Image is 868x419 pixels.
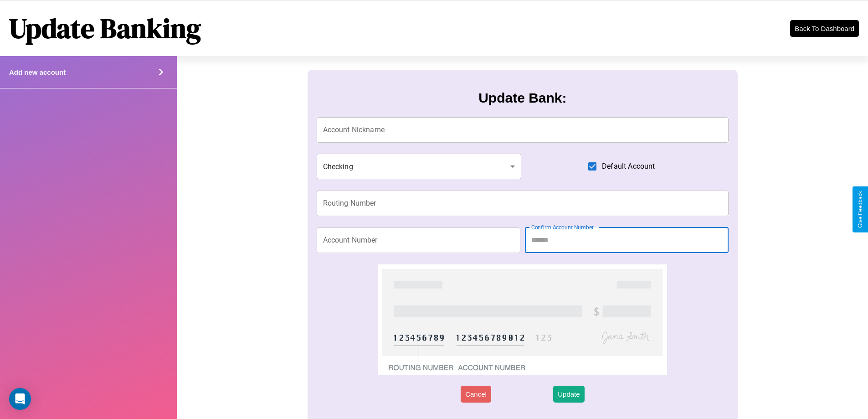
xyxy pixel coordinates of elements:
[602,161,655,172] span: Default Account
[9,68,66,76] h4: Add new account
[531,223,594,231] label: Confirm Account Number
[9,388,31,410] div: Open Intercom Messenger
[478,90,566,106] h3: Update Bank:
[461,386,491,403] button: Cancel
[378,264,667,375] img: check
[790,20,859,37] button: Back To Dashboard
[857,191,863,228] div: Give Feedback
[553,386,584,403] button: Update
[9,10,201,47] h1: Update Banking
[317,154,522,179] div: Checking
